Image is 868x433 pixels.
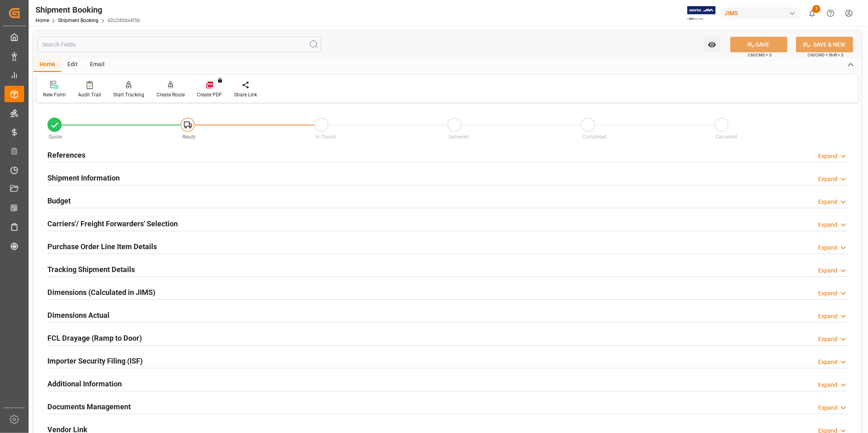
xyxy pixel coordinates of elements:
[36,4,140,16] div: Shipment Booking
[821,4,840,22] button: Help Center
[47,333,142,344] h2: FCL Drayage (Ramp to Door)
[687,6,716,20] img: Exertis%20JAM%20-%20Email%20Logo.jpg_1722504956.jpg
[47,378,122,389] h2: Additional Information
[716,134,737,140] span: Cancelled
[34,58,61,72] div: Home
[182,134,196,140] span: Ready
[61,58,84,72] div: Edit
[582,134,606,140] span: Completed
[47,310,110,321] h2: Dimensions Actual
[818,358,837,366] div: Expand
[704,37,720,52] button: open menu
[730,37,787,52] button: SAVE
[234,91,257,98] div: Share Link
[818,221,837,229] div: Expand
[818,335,837,344] div: Expand
[84,58,111,72] div: Email
[49,134,62,140] span: Quote
[47,264,135,275] h2: Tracking Shipment Details
[47,241,157,252] h2: Purchase Order Line Item Details
[47,355,143,366] h2: Importer Security Filing (ISF)
[449,134,469,140] span: Delivered
[157,91,185,98] div: Create Route
[47,218,178,229] h2: Carriers'/ Freight Forwarders' Selection
[47,401,131,412] h2: Documents Management
[47,150,85,161] h2: References
[818,381,837,389] div: Expand
[808,52,843,58] span: Ctrl/CMD + Shift + S
[113,91,144,98] div: Start Tracking
[47,287,155,298] h2: Dimensions (Calculated in JIMS)
[818,198,837,206] div: Expand
[818,243,837,252] div: Expand
[721,5,803,21] button: JIMS
[818,152,837,161] div: Expand
[818,266,837,275] div: Expand
[36,18,49,23] a: Home
[47,172,120,183] h2: Shipment Information
[818,312,837,321] div: Expand
[818,289,837,298] div: Expand
[818,404,837,412] div: Expand
[38,37,321,52] input: Search Fields
[315,134,336,140] span: In-Transit
[43,91,66,98] div: New Form
[818,175,837,183] div: Expand
[78,91,101,98] div: Audit Trail
[58,18,98,23] a: Shipment Booking
[796,37,853,52] button: SAVE & NEW
[812,5,821,13] span: 1
[803,4,821,22] button: show 1 new notifications
[47,195,71,206] h2: Budget
[721,7,800,19] div: JIMS
[748,52,772,58] span: Ctrl/CMD + S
